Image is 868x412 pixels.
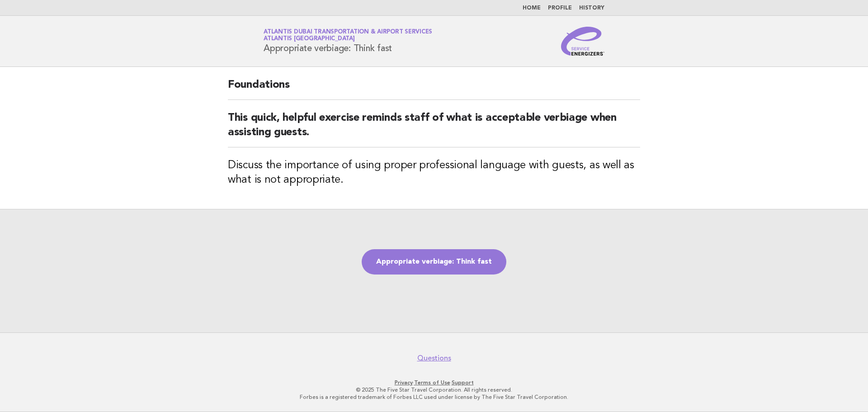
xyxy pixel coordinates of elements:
a: Privacy [395,379,413,386]
a: Home [523,5,541,11]
img: Service Energizers [561,27,604,56]
a: Atlantis Dubai Transportation & Airport ServicesAtlantis [GEOGRAPHIC_DATA] [264,29,432,42]
span: Atlantis [GEOGRAPHIC_DATA] [264,36,355,42]
a: Questions [417,354,451,363]
a: History [579,5,604,11]
h2: Foundations [228,78,640,100]
a: Appropriate verbiage: Think fast [362,249,506,275]
p: · · [157,379,711,386]
h2: This quick, helpful exercise reminds staff of what is acceptable verbiage when assisting guests. [228,111,640,147]
p: © 2025 The Five Star Travel Corporation. All rights reserved. [157,386,711,393]
a: Profile [548,5,572,11]
p: Forbes is a registered trademark of Forbes LLC used under license by The Five Star Travel Corpora... [157,393,711,401]
a: Terms of Use [414,379,450,386]
h1: Appropriate verbiage: Think fast [264,29,432,53]
h3: Discuss the importance of using proper professional language with guests, as well as what is not ... [228,158,640,187]
a: Support [452,379,474,386]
